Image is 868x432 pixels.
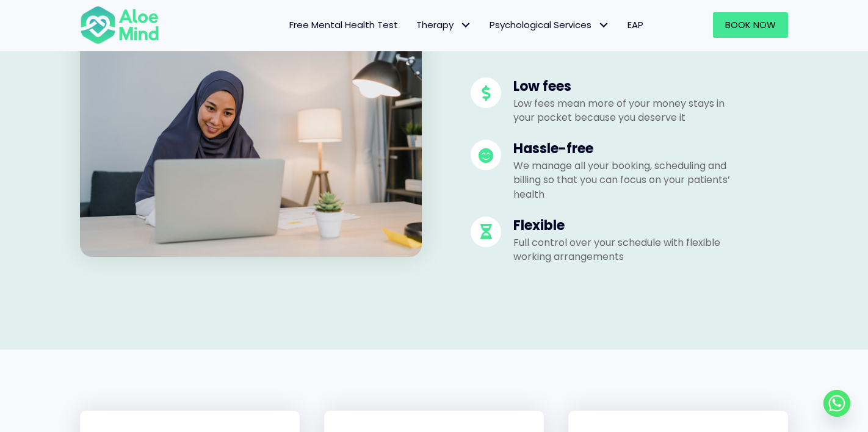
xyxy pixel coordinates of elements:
a: TherapyTherapy: submenu [407,12,480,38]
img: beautiful-asia-muslim-lady-headscarf [80,29,422,257]
span: Therapy [416,18,471,31]
a: Book Now [713,12,788,38]
span: Why join us [471,22,602,53]
p: Full control over your schedule with flexible working arrangements [513,236,739,264]
h4: Flexible [513,217,739,236]
span: Therapy: submenu [457,16,474,34]
h4: Low fees [513,77,739,96]
a: EAP [618,12,653,38]
img: Aloe mind Logo [80,5,159,45]
p: We manage all your booking, scheduling and billing so that you can focus on your patients’ health [513,159,739,201]
span: Psychological Services [490,18,609,31]
span: Psychological Services: submenu [595,16,612,34]
a: Whatsapp [823,390,850,417]
a: Free Mental Health Test [280,12,407,38]
span: EAP [627,18,643,31]
span: Free Mental Health Test [289,18,398,31]
nav: Menu [175,12,653,38]
a: Psychological ServicesPsychological Services: submenu [480,12,618,38]
p: Low fees mean more of your money stays in your pocket because you deserve it [513,96,739,124]
h4: Hassle-free [513,140,739,159]
span: Book Now [725,18,776,31]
